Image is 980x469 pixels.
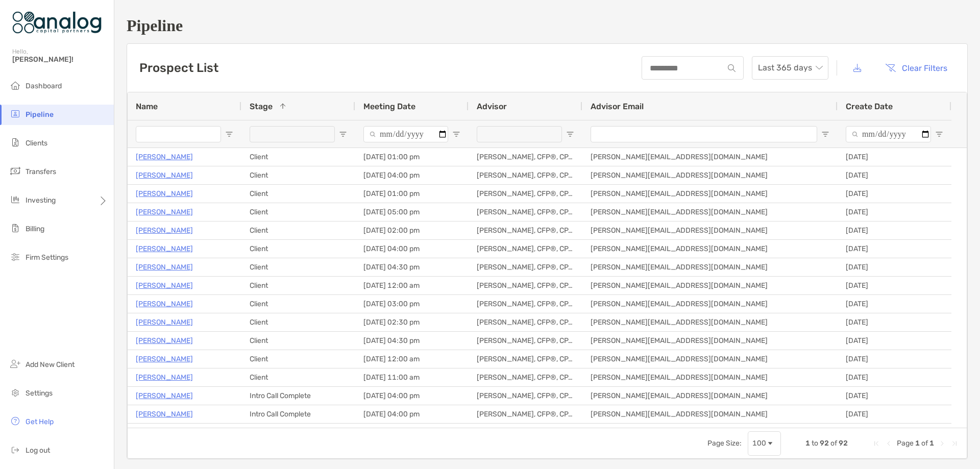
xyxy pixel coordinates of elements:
[469,295,582,313] div: [PERSON_NAME], CFP®, CPA/PFS, CDFA
[582,258,838,276] div: [PERSON_NAME][EMAIL_ADDRESS][DOMAIN_NAME]
[241,368,355,386] div: Client
[929,439,934,448] span: 1
[241,277,355,294] div: Client
[136,316,193,329] p: [PERSON_NAME]
[26,196,56,205] span: Investing
[241,258,355,276] div: Client
[136,242,193,255] a: [PERSON_NAME]
[136,126,221,142] input: Name Filter Input
[838,350,951,368] div: [DATE]
[582,203,838,221] div: [PERSON_NAME][EMAIL_ADDRESS][DOMAIN_NAME]
[355,203,469,221] div: [DATE] 05:00 pm
[748,431,781,456] div: Page Size
[9,358,21,370] img: add_new_client icon
[9,193,21,206] img: investing icon
[838,166,951,184] div: [DATE]
[469,258,582,276] div: [PERSON_NAME], CFP®, CPA/PFS, CDFA
[9,136,21,149] img: clients icon
[136,389,193,402] a: [PERSON_NAME]
[136,334,193,347] a: [PERSON_NAME]
[838,185,951,203] div: [DATE]
[9,79,21,91] img: dashboard icon
[582,148,838,166] div: [PERSON_NAME][EMAIL_ADDRESS][DOMAIN_NAME]
[469,405,582,423] div: [PERSON_NAME], CFP®, CPA/PFS, CDFA
[136,371,193,384] p: [PERSON_NAME]
[9,386,21,399] img: settings icon
[582,368,838,386] div: [PERSON_NAME][EMAIL_ADDRESS][DOMAIN_NAME]
[26,360,75,369] span: Add New Client
[136,353,193,365] a: [PERSON_NAME]
[838,332,951,350] div: [DATE]
[363,126,448,142] input: Meeting Date Filter Input
[591,102,644,111] span: Advisor Email
[820,439,829,448] span: 92
[477,102,507,111] span: Advisor
[26,225,44,233] span: Billing
[241,387,355,405] div: Intro Call Complete
[950,439,959,448] div: Last Page
[9,443,21,456] img: logout icon
[938,439,946,448] div: Next Page
[838,148,951,166] div: [DATE]
[838,240,951,258] div: [DATE]
[872,439,880,448] div: First Page
[838,405,951,423] div: [DATE]
[838,368,951,386] div: [DATE]
[469,166,582,184] div: [PERSON_NAME], CFP®, CPA/PFS, CDFA
[469,387,582,405] div: [PERSON_NAME], CFP®, CPA/PFS, CDFA
[846,126,931,142] input: Create Date Filter Input
[469,424,582,441] div: [PERSON_NAME], CFP®, CPA/PFS, CDFA
[805,439,810,448] span: 1
[136,408,193,421] p: [PERSON_NAME]
[915,439,920,448] span: 1
[355,221,469,239] div: [DATE] 02:00 pm
[12,4,102,41] img: Zoe Logo
[241,313,355,331] div: Client
[582,221,838,239] div: [PERSON_NAME][EMAIL_ADDRESS][DOMAIN_NAME]
[355,368,469,386] div: [DATE] 11:00 am
[241,405,355,423] div: Intro Call Complete
[241,148,355,166] div: Client
[838,424,951,441] div: [DATE]
[136,426,193,439] a: [PERSON_NAME]
[469,240,582,258] div: [PERSON_NAME], CFP®, CPA/PFS, CDFA
[591,126,817,142] input: Advisor Email Filter Input
[26,167,56,176] span: Transfers
[897,439,914,448] span: Page
[241,221,355,239] div: Client
[469,277,582,294] div: [PERSON_NAME], CFP®, CPA/PFS, CDFA
[9,222,21,234] img: billing icon
[846,102,893,111] span: Create Date
[136,224,193,237] a: [PERSON_NAME]
[838,277,951,294] div: [DATE]
[469,203,582,221] div: [PERSON_NAME], CFP®, CPA/PFS, CDFA
[136,298,193,310] a: [PERSON_NAME]
[139,61,218,75] h3: Prospect List
[582,313,838,331] div: [PERSON_NAME][EMAIL_ADDRESS][DOMAIN_NAME]
[355,185,469,203] div: [DATE] 01:00 pm
[136,169,193,182] p: [PERSON_NAME]
[582,332,838,350] div: [PERSON_NAME][EMAIL_ADDRESS][DOMAIN_NAME]
[26,139,47,147] span: Clients
[136,187,193,200] a: [PERSON_NAME]
[582,405,838,423] div: [PERSON_NAME][EMAIL_ADDRESS][DOMAIN_NAME]
[250,102,273,111] span: Stage
[241,332,355,350] div: Client
[469,148,582,166] div: [PERSON_NAME], CFP®, CPA/PFS, CDFA
[838,221,951,239] div: [DATE]
[136,261,193,274] a: [PERSON_NAME]
[241,166,355,184] div: Client
[469,313,582,331] div: [PERSON_NAME], CFP®, CPA/PFS, CDFA
[885,439,893,448] div: Previous Page
[136,279,193,292] a: [PERSON_NAME]
[582,295,838,313] div: [PERSON_NAME][EMAIL_ADDRESS][DOMAIN_NAME]
[136,206,193,218] p: [PERSON_NAME]
[26,82,62,90] span: Dashboard
[241,424,355,441] div: Intro Call Complete
[26,417,54,426] span: Get Help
